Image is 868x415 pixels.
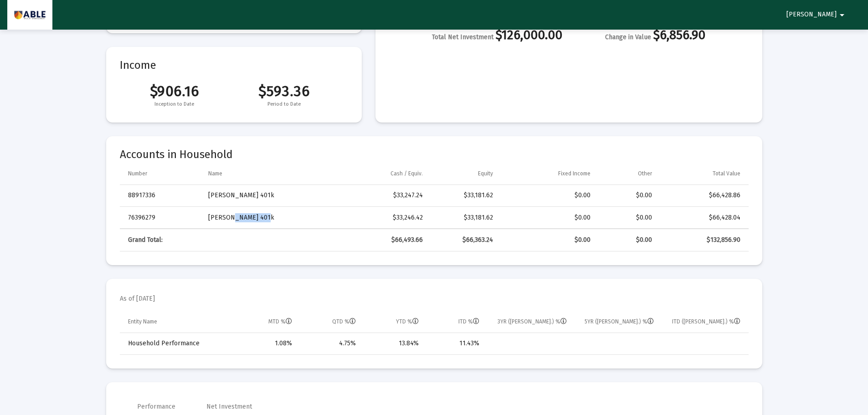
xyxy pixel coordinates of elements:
[498,318,567,325] div: 3YR ([PERSON_NAME].) %
[120,311,234,333] td: Column Entity Name
[672,318,740,325] div: ITD ([PERSON_NAME].) %
[658,163,749,184] td: Column Total Value
[396,318,419,325] div: YTD %
[713,170,740,177] div: Total Value
[240,339,292,348] div: 1.08%
[202,163,333,184] td: Column Name
[665,236,740,245] div: $132,856.90
[436,191,493,200] div: $33,181.62
[229,82,339,100] span: $593.36
[603,191,652,200] div: $0.00
[305,339,356,348] div: 4.75%
[208,170,222,177] div: Name
[786,11,837,19] span: [PERSON_NAME]
[603,236,652,245] div: $0.00
[369,339,419,348] div: 13.84%
[339,191,423,200] div: $33,247.24
[573,311,660,333] td: Column 5YR (Ann.) %
[137,402,175,411] div: Performance
[120,185,202,207] td: 88917336
[558,170,591,177] div: Fixed Income
[206,402,252,411] div: Net Investment
[120,163,749,251] div: Data grid
[506,191,591,200] div: $0.00
[603,213,652,222] div: $0.00
[128,236,196,245] div: Grand Total:
[120,100,230,109] span: Inception to Date
[120,333,234,355] td: Household Performance
[432,33,493,41] span: Total Net Investment
[425,311,486,333] td: Column ITD %
[333,163,429,184] td: Column Cash / Equiv.
[436,213,493,222] div: $33,181.62
[120,311,749,355] div: Data grid
[478,170,493,177] div: Equity
[429,163,499,184] td: Column Equity
[506,236,591,245] div: $0.00
[506,213,591,222] div: $0.00
[229,100,339,109] span: Period to Date
[638,170,652,177] div: Other
[202,185,333,207] td: [PERSON_NAME] 401k
[268,318,292,325] div: MTD %
[431,339,479,348] div: 11.43%
[339,236,423,245] div: $66,493.66
[436,236,493,245] div: $66,363.24
[837,6,847,24] mat-icon: arrow_drop_down
[605,33,651,41] span: Change in Value
[120,163,202,184] td: Column Number
[128,170,147,177] div: Number
[120,150,749,159] mat-card-title: Accounts in Household
[432,31,562,42] div: $126,000.00
[660,311,749,333] td: Column ITD (Ann.) %
[120,82,230,100] span: $906.16
[128,318,157,325] div: Entity Name
[202,207,333,229] td: [PERSON_NAME] 401k
[605,31,705,42] div: $6,856.90
[390,170,423,177] div: Cash / Equiv.
[339,213,423,222] div: $33,246.42
[332,318,356,325] div: QTD %
[120,294,155,303] mat-card-subtitle: As of [DATE]
[499,163,597,184] td: Column Fixed Income
[776,5,858,24] button: [PERSON_NAME]
[585,318,654,325] div: 5YR ([PERSON_NAME].) %
[665,213,740,222] div: $66,428.04
[234,311,298,333] td: Column MTD %
[458,318,479,325] div: ITD %
[298,311,362,333] td: Column QTD %
[120,207,202,229] td: 76396279
[665,191,740,200] div: $66,428.86
[597,163,658,184] td: Column Other
[486,311,573,333] td: Column 3YR (Ann.) %
[14,6,46,24] img: Dashboard
[362,311,425,333] td: Column YTD %
[120,61,348,70] mat-card-title: Income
